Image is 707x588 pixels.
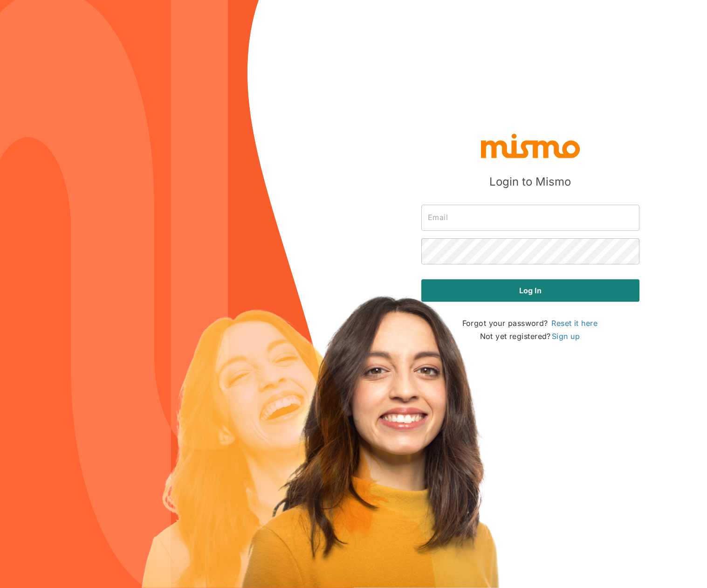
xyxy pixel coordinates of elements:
[462,317,598,330] p: Forgot your password?
[550,318,598,329] a: Reset it here
[421,279,639,302] button: Log in
[480,330,581,343] p: Not yet registered?
[479,131,582,159] img: logo
[421,205,639,231] input: Email
[551,331,581,342] a: Sign up
[489,174,571,189] h5: Login to Mismo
